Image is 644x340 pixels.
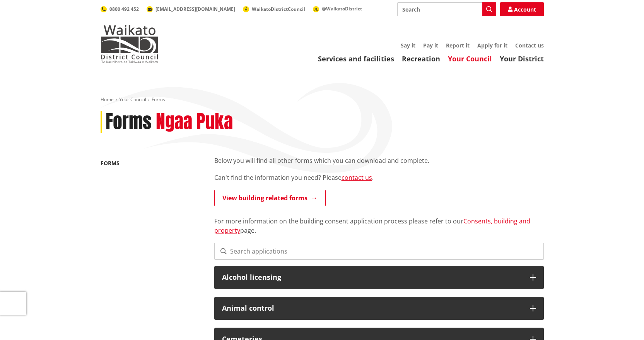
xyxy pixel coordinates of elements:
a: Home [101,96,114,103]
span: @WaikatoDistrict [322,5,362,12]
a: [EMAIL_ADDRESS][DOMAIN_NAME] [147,6,235,12]
a: Your District [500,54,544,63]
nav: breadcrumb [101,96,544,103]
p: Below you will find all other forms which you can download and complete. [214,156,544,165]
a: Your Council [448,54,492,63]
input: Search applications [214,243,544,260]
h3: Animal control [222,304,522,312]
a: 0800 492 452 [101,6,139,12]
a: WaikatoDistrictCouncil [243,6,305,12]
a: View building related forms [214,190,326,206]
a: Report it [446,42,470,49]
h2: Ngaa Puka [156,111,233,133]
a: Forms [101,159,120,167]
p: Can't find the information you need? Please . [214,173,544,182]
a: contact us [342,173,372,182]
a: Apply for it [477,42,507,49]
span: WaikatoDistrictCouncil [252,6,305,12]
a: Account [500,2,544,16]
a: Recreation [402,54,440,63]
a: @WaikatoDistrict [313,5,362,12]
a: Your Council [119,96,146,103]
h1: Forms [106,111,152,133]
img: Waikato District Council - Te Kaunihera aa Takiwaa o Waikato [101,25,159,63]
span: [EMAIL_ADDRESS][DOMAIN_NAME] [155,6,235,12]
input: Search input [397,2,496,16]
a: Consents, building and property [214,217,530,235]
a: Say it [401,42,415,49]
a: Services and facilities [318,54,394,63]
a: Contact us [515,42,544,49]
p: For more information on the building consent application process please refer to our page. [214,207,544,235]
a: Pay it [423,42,438,49]
span: Forms [152,96,165,103]
span: 0800 492 452 [109,6,139,12]
h3: Alcohol licensing [222,274,522,281]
